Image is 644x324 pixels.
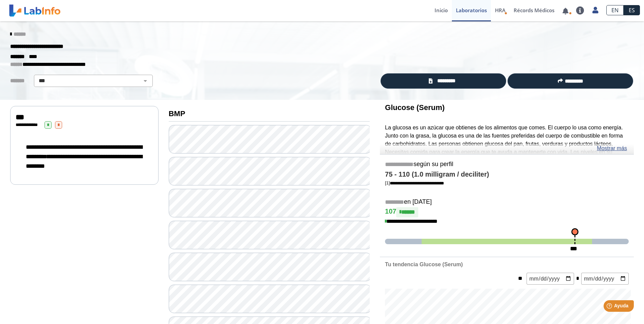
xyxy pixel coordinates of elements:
h5: en [DATE] [385,198,629,206]
h4: 107 [385,207,629,217]
span: HRA [495,7,505,14]
a: [1] [385,180,444,185]
b: BMP [169,109,185,118]
b: Tu tendencia Glucose (Serum) [385,262,463,267]
a: EN [606,5,624,15]
p: La glucosa es un azúcar que obtienes de los alimentos que comes. El cuerpo lo usa como energía. J... [385,124,629,173]
a: Mostrar más [597,144,627,152]
input: mm/dd/yyyy [527,273,574,285]
h4: 75 - 110 (1.0 milligram / deciliter) [385,170,629,179]
input: mm/dd/yyyy [581,273,629,285]
b: Glucose (Serum) [385,103,445,112]
h5: según su perfil [385,161,629,168]
iframe: Help widget launcher [584,298,637,317]
a: ES [624,5,640,15]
